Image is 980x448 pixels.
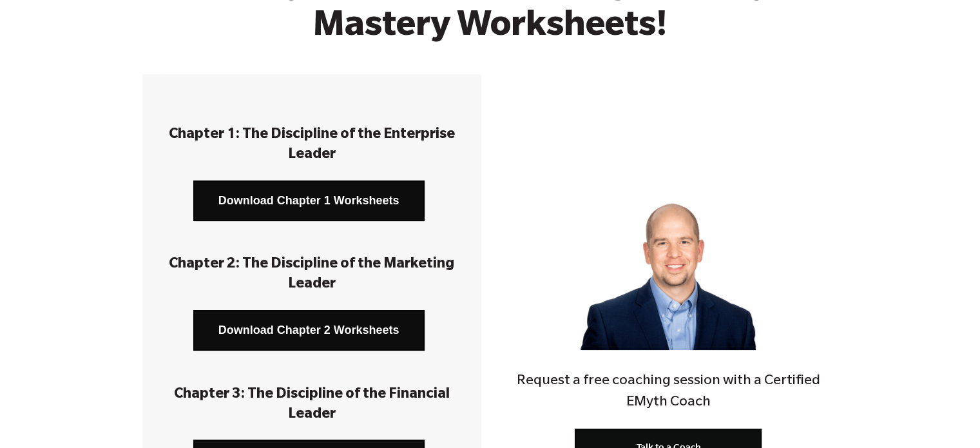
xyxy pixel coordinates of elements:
[916,386,980,448] iframe: Chat Widget
[499,371,838,414] h4: Request a free coaching session with a Certified EMyth Coach
[581,175,756,350] img: Jon_Slater_web
[193,180,425,221] a: Download Chapter 1 Worksheets
[162,126,462,166] h3: Chapter 1: The Discipline of the Enterprise Leader
[193,310,425,351] a: Download Chapter 2 Worksheets
[162,255,462,295] h3: Chapter 2: The Discipline of the Marketing Leader
[916,386,980,448] div: Widget chat
[162,385,462,425] h3: Chapter 3: The Discipline of the Financial Leader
